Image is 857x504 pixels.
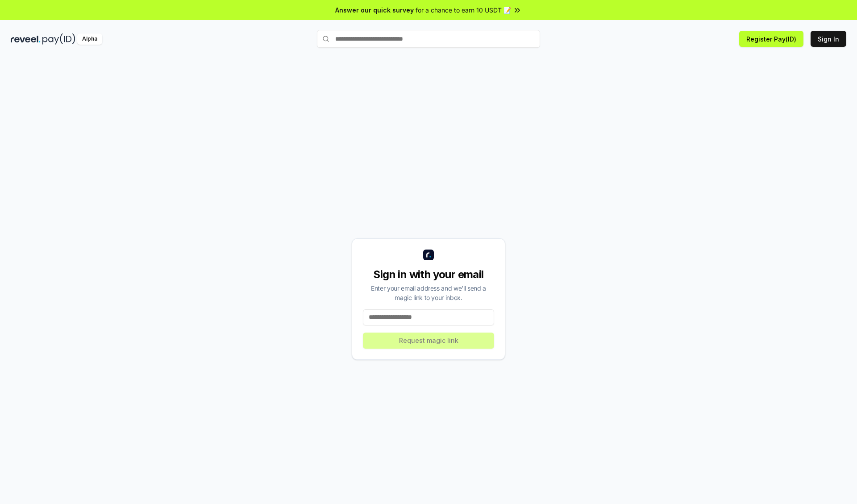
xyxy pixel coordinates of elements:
img: reveel_dark [11,33,41,45]
div: Alpha [77,33,102,45]
span: Answer our quick survey [335,5,414,15]
img: logo_small [423,250,434,260]
button: Register Pay(ID) [739,31,803,47]
button: Sign In [811,31,846,47]
div: Sign in with your email [363,267,494,282]
div: Enter your email address and we’ll send a magic link to your inbox. [363,283,494,302]
img: pay_id [42,33,75,45]
span: for a chance to earn 10 USDT 📝 [416,5,511,15]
